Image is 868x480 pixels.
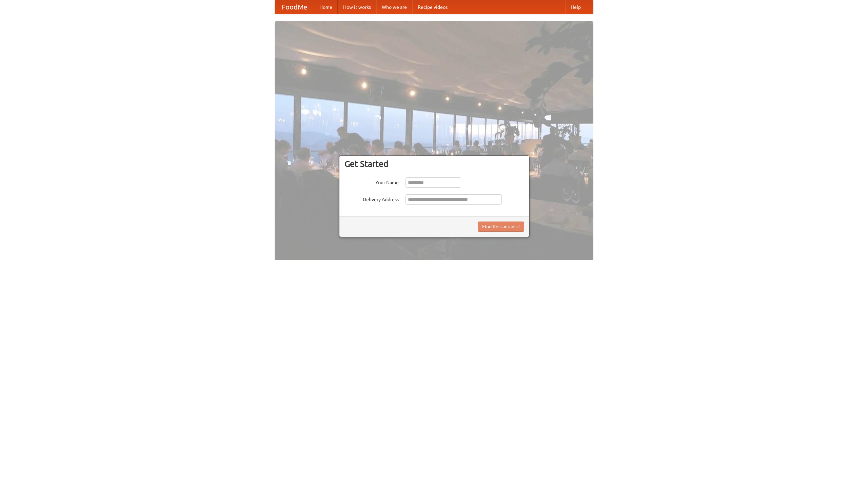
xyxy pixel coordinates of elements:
a: Home [314,0,338,14]
a: How it works [338,0,376,14]
h3: Get Started [344,159,524,169]
button: Find Restaurants! [478,222,524,232]
label: Your Name [344,177,399,186]
a: Recipe videos [412,0,453,14]
a: Help [565,0,586,14]
a: FoodMe [275,0,314,14]
label: Delivery Address [344,194,399,203]
a: Who we are [376,0,412,14]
